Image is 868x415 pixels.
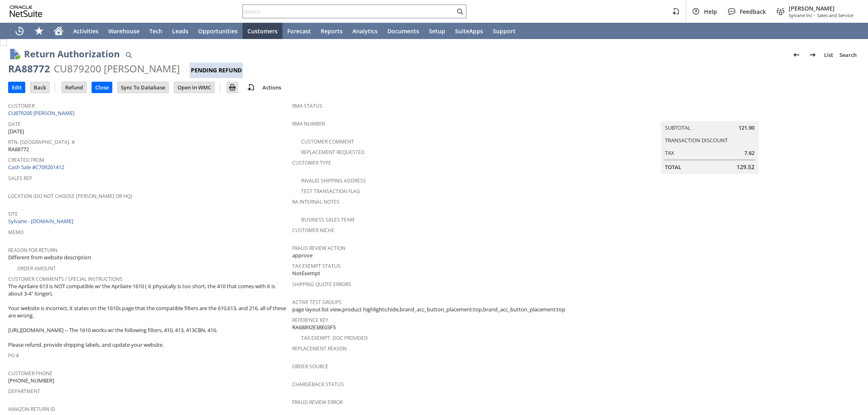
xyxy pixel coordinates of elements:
span: Different from website description [8,254,91,261]
a: Total [665,163,681,171]
span: approve [292,252,313,259]
a: Analytics [348,23,383,39]
a: Fraud Review Error [292,399,343,406]
div: CU879200 [PERSON_NAME] [54,62,180,75]
span: Tech [149,27,162,35]
a: Documents [383,23,424,39]
h1: Return Authorization [24,47,120,61]
a: Tax [665,149,674,156]
a: Test Transaction Flag [301,188,360,195]
span: NotExempt [292,269,320,277]
img: Previous [791,50,801,60]
a: Cash Sale #C709261412 [8,163,64,171]
span: 7.62 [744,149,754,157]
span: Sales and Service [817,12,853,18]
input: Open In WMC [174,82,214,93]
span: Customers [247,27,278,35]
a: Active Test Groups [292,299,342,306]
span: Reports [321,27,343,35]
span: Analytics [352,27,378,35]
a: Search [836,48,860,61]
a: Customer [8,102,35,109]
a: Customer Phone [8,370,52,377]
a: Order Amount [17,265,56,272]
svg: Recent Records [15,26,24,36]
a: CU879200 [PERSON_NAME] [8,109,77,117]
a: Customer Comment [301,138,354,145]
a: RMA Status [292,102,322,109]
a: Customer Type [292,159,331,166]
a: List [821,48,836,61]
a: Reason For Return [8,247,57,254]
span: [PHONE_NUMBER] [8,377,54,385]
span: Setup [429,27,445,35]
a: Recent Records [10,23,29,39]
img: Print [227,83,237,92]
img: add-record.svg [246,83,256,92]
a: Memo [8,229,24,236]
span: Support [493,27,516,35]
input: Edit [9,82,25,93]
div: Pending Refund [190,63,243,78]
a: Home [49,23,68,39]
a: Created From [8,156,44,163]
a: Business Sales Team [301,216,354,223]
a: Customer Comments / Special Instructions [8,276,122,282]
a: Forecast [282,23,316,39]
span: SuiteApps [455,27,483,35]
span: Feedback [740,8,766,15]
a: Date [8,121,21,128]
span: Warehouse [108,27,140,35]
input: Refund [62,82,86,93]
a: Customer Niche [292,227,335,234]
span: Leads [172,27,188,35]
span: [DATE] [8,128,24,135]
a: Rtn. [GEOGRAPHIC_DATA]. # [8,139,75,146]
span: - [814,12,816,18]
span: page layout:list view,product highlights:hide,brand_acc_button_placement:top,brand_acc_button_pla... [292,306,565,313]
div: Shortcuts [29,23,49,39]
a: Order Source [292,363,328,370]
svg: Search [455,7,465,16]
span: Documents [387,27,419,35]
input: Search [243,7,455,16]
span: Sylvane Inc [789,12,812,18]
span: Help [704,8,717,15]
img: Next [808,50,818,60]
a: Reports [316,23,348,39]
a: Warehouse [103,23,144,39]
a: Department [8,388,40,395]
a: Customers [243,23,282,39]
a: Replacement reason [292,345,347,352]
a: Amazon Return ID [8,406,55,413]
a: Location (Do Not Choose [PERSON_NAME] or HQ) [8,193,132,200]
span: RA88772 [8,146,29,153]
span: Activities [73,27,98,35]
span: 129.52 [737,163,754,171]
a: Opportunities [193,23,243,39]
img: Quick Find [124,50,133,60]
a: Fraud Review Action [292,245,345,252]
a: Invalid Shipping Address [301,177,366,184]
span: RA68892E38E03F5 [292,324,336,331]
a: Actions [259,84,284,91]
input: Print [227,82,238,93]
svg: Shortcuts [34,26,44,36]
a: Activities [68,23,103,39]
a: Shipping Quote Errors [292,281,351,288]
span: The Aprilaire 613 is NOT compatible w/ the Aprilaire 1610 ( it physically is too short, the 410 t... [8,282,288,349]
div: RA88772 [8,62,50,75]
input: Close [92,82,112,93]
a: Sylvane - [DOMAIN_NAME] [8,217,75,225]
span: [PERSON_NAME] [789,4,853,12]
svg: logo [10,6,42,17]
a: Setup [424,23,450,39]
a: Support [488,23,520,39]
a: RMA Number [292,120,325,127]
span: Forecast [287,27,311,35]
a: RA Internal Notes [292,198,339,205]
a: Tech [144,23,167,39]
a: Replacement Requested [301,149,365,156]
a: Leads [167,23,193,39]
a: Chargeback Status [292,381,344,388]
